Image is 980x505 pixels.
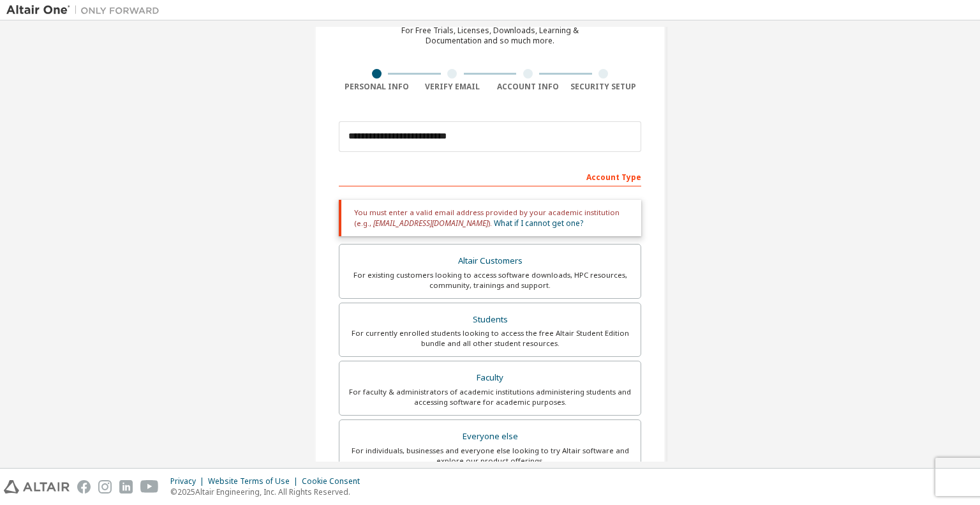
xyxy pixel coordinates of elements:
[566,82,642,92] div: Security Setup
[347,252,633,270] div: Altair Customers
[347,387,633,407] div: For faculty & administrators of academic institutions administering students and accessing softwa...
[490,82,566,92] div: Account Info
[6,4,166,17] img: Altair One
[347,446,633,466] div: For individuals, businesses and everyone else looking to try Altair software and explore our prod...
[170,486,367,497] p: © 2025 Altair Engineering, Inc. All Rights Reserved.
[170,476,208,486] div: Privacy
[347,428,633,446] div: Everyone else
[347,328,633,349] div: For currently enrolled students looking to access the free Altair Student Edition bundle and all ...
[339,166,641,186] div: Account Type
[347,369,633,387] div: Faculty
[208,476,302,486] div: Website Terms of Use
[373,218,488,229] span: [EMAIL_ADDRESS][DOMAIN_NAME]
[401,26,579,46] div: For Free Trials, Licenses, Downloads, Learning & Documentation and so much more.
[4,480,70,494] img: altair_logo.svg
[415,82,491,92] div: Verify Email
[339,82,415,92] div: Personal Info
[98,480,112,494] img: instagram.svg
[77,480,91,494] img: facebook.svg
[347,270,633,290] div: For existing customers looking to access software downloads, HPC resources, community, trainings ...
[119,480,133,494] img: linkedin.svg
[140,480,159,494] img: youtube.svg
[339,200,641,236] div: You must enter a valid email address provided by your academic institution (e.g., ).
[494,218,583,229] a: What if I cannot get one?
[302,476,367,486] div: Cookie Consent
[347,311,633,329] div: Students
